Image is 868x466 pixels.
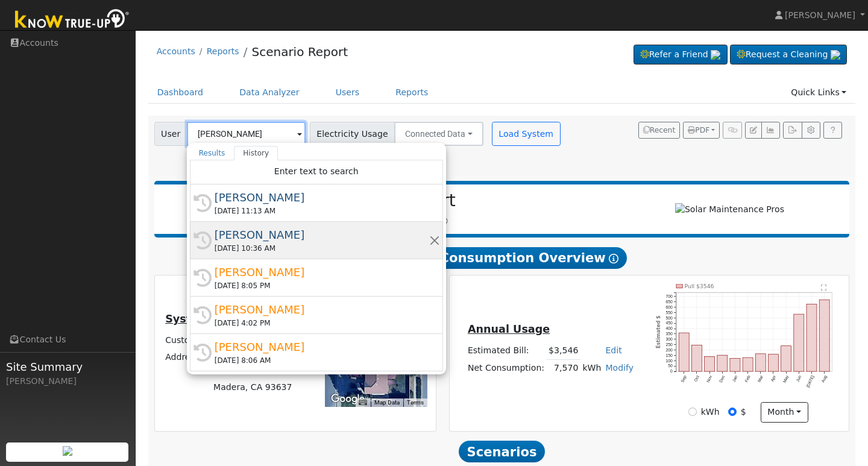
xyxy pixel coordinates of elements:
td: Estimated Bill: [465,342,546,360]
text: Pull $3546 [685,283,714,289]
button: Multi-Series Graph [761,122,780,139]
div: [DATE] 8:05 PM [215,280,429,291]
span: Site Summary [6,359,129,375]
div: [DATE] 10:36 AM [215,243,429,254]
span: Scenarios [459,441,545,462]
text: 50 [668,364,673,368]
a: Reports [386,81,437,104]
div: [PERSON_NAME] [215,227,429,243]
rect: onclick="" [794,314,804,371]
a: Results [190,146,234,160]
div: [DATE] 4:02 PM [215,318,429,329]
a: Data Analyzer [230,81,309,104]
a: Reports [207,46,239,56]
img: Know True-Up [9,7,136,34]
text: [DATE] [805,375,815,389]
a: Accounts [157,46,195,56]
i: History [193,231,212,250]
td: Madera, CA 93637 [212,379,312,395]
td: Address: [163,349,212,379]
span: Energy Consumption Overview [377,247,626,269]
text: 350 [665,332,673,336]
div: [DATE] 11:13 AM [215,206,429,216]
u: System Details [165,313,255,325]
text: 400 [665,326,673,330]
td: Customer: [163,332,212,349]
div: [PERSON_NAME] [215,301,429,318]
text: 550 [665,310,673,315]
button: month [761,402,808,423]
button: Keyboard shortcuts [359,398,367,407]
text: 500 [665,316,673,320]
button: Export Interval Data [783,122,802,139]
button: Connected Data [394,122,483,146]
i: Show Help [609,254,618,263]
rect: onclick="" [743,357,753,371]
div: Powered by Know True-Up ® [160,190,616,228]
text: Apr [770,374,777,383]
text: 0 [670,369,673,373]
a: Refer a Friend [634,45,728,65]
text: 650 [665,300,673,304]
text: 200 [665,348,673,352]
h2: Scenario Report [166,190,609,211]
a: Edit [605,345,621,355]
i: History [193,269,212,287]
td: $3,546 [547,342,580,360]
label: kWh [701,406,720,418]
div: [PERSON_NAME] [215,264,429,280]
rect: onclick="" [755,354,766,371]
div: [PERSON_NAME] [6,375,129,388]
text: 250 [665,342,673,347]
img: Google [328,391,368,407]
text: Jun [796,375,802,383]
rect: onclick="" [679,333,689,371]
text: Feb [744,375,750,383]
text: Dec [719,374,726,383]
text: Jan [732,375,738,383]
rect: onclick="" [717,355,728,371]
text: 700 [665,294,673,298]
button: Load System [492,122,561,146]
span: [PERSON_NAME] [785,10,855,20]
input: $ [728,408,737,416]
text: Estimated $ [655,315,661,348]
a: Quick Links [782,81,855,104]
text: Sep [680,375,687,384]
span: Enter text to search [274,166,359,176]
div: [PERSON_NAME] [215,339,429,355]
text:  [821,284,827,291]
i: History [193,306,212,324]
img: retrieve [711,50,720,60]
a: Dashboard [148,81,213,104]
rect: onclick="" [781,346,791,371]
a: Terms (opens in new tab) [407,399,424,406]
text: 450 [665,321,673,326]
input: kWh [688,408,697,416]
a: Help Link [823,122,842,139]
rect: onclick="" [769,354,779,371]
div: [DATE] 8:06 AM [215,355,429,366]
text: 600 [665,305,673,309]
a: History [234,146,278,160]
button: Settings [802,122,820,139]
text: 300 [665,337,673,341]
rect: onclick="" [691,345,702,372]
td: kWh [580,359,603,377]
button: Map Data [374,398,400,407]
text: 100 [665,359,673,363]
label: $ [741,406,746,418]
div: [PERSON_NAME] [215,189,429,206]
i: History [193,344,212,362]
rect: onclick="" [819,300,829,371]
td: Net Consumption: [465,359,546,377]
span: PDF [688,126,709,134]
button: PDF [683,122,720,139]
a: Open this area in Google Maps (opens a new window) [328,391,368,407]
text: 150 [665,353,673,357]
text: Aug [821,375,828,384]
img: Solar Maintenance Pros [675,203,784,216]
rect: onclick="" [730,359,740,372]
img: retrieve [831,50,840,60]
button: Remove this history [429,234,441,247]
